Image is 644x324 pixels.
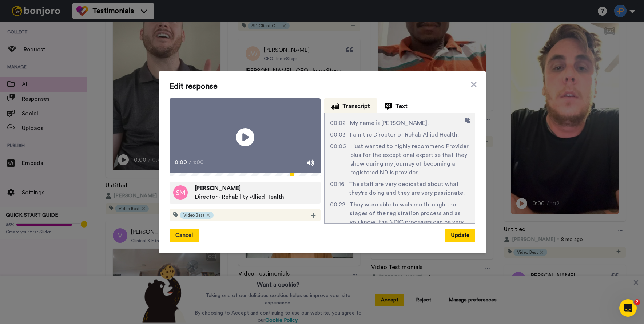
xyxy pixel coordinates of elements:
[350,130,459,139] span: I am the Director of Rehab Allied Health.
[175,158,187,167] span: 0:00
[350,200,469,244] span: They were able to walk me through the stages of the registration process and as you know, the NDI...
[330,142,346,177] span: 00:06
[445,229,475,242] button: Update
[170,229,199,242] button: Cancel
[307,159,314,166] img: Mute/Unmute
[189,158,191,167] span: /
[183,212,204,218] span: Video Best
[385,103,392,110] img: quotes.png
[634,299,640,305] span: 2
[331,103,339,110] img: transcript.png
[170,82,475,91] span: Edit response
[193,158,206,167] span: 1:00
[330,130,346,139] span: 00:03
[195,193,284,201] span: Director - Rehability Allied Health
[350,119,429,127] span: My name is [PERSON_NAME].
[350,142,469,177] span: I just wanted to highly recommend Provider plus for the exceptional expertise that they show duri...
[395,102,408,111] span: Text
[195,184,284,193] span: [PERSON_NAME]
[619,299,637,317] iframe: Intercom live chat
[330,180,345,197] span: 00:16
[349,180,469,197] span: The staff are very dedicated about what they're doing and they are very passionate.
[342,102,370,111] span: Transcript
[330,119,346,127] span: 00:02
[330,200,345,244] span: 00:22
[173,185,188,200] img: sm.png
